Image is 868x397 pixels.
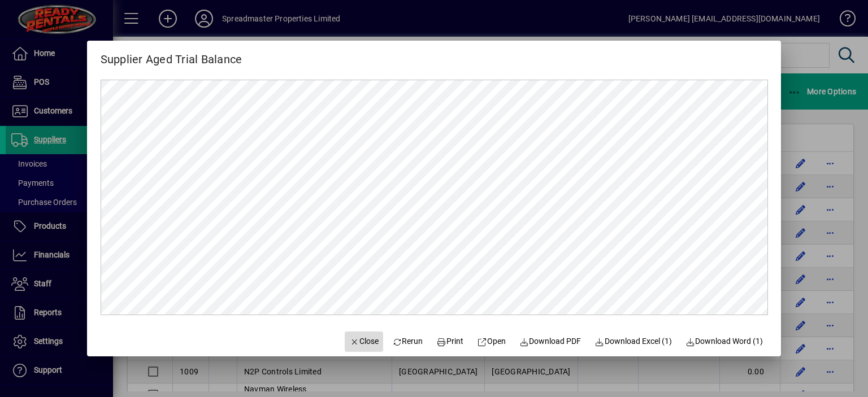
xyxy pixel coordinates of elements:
a: Open [472,331,510,352]
span: Open [477,335,506,347]
button: Close [345,331,383,352]
span: Download Excel (1) [594,335,672,347]
span: Close [349,335,379,347]
button: Print [432,331,468,352]
span: Download Word (1) [685,335,763,347]
button: Download Excel (1) [590,331,676,352]
h2: Supplier Aged Trial Balance [87,41,256,68]
span: Rerun [392,335,423,347]
button: Download Word (1) [681,331,768,352]
span: Print [437,335,464,347]
span: Download PDF [519,335,581,347]
a: Download PDF [515,331,586,352]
